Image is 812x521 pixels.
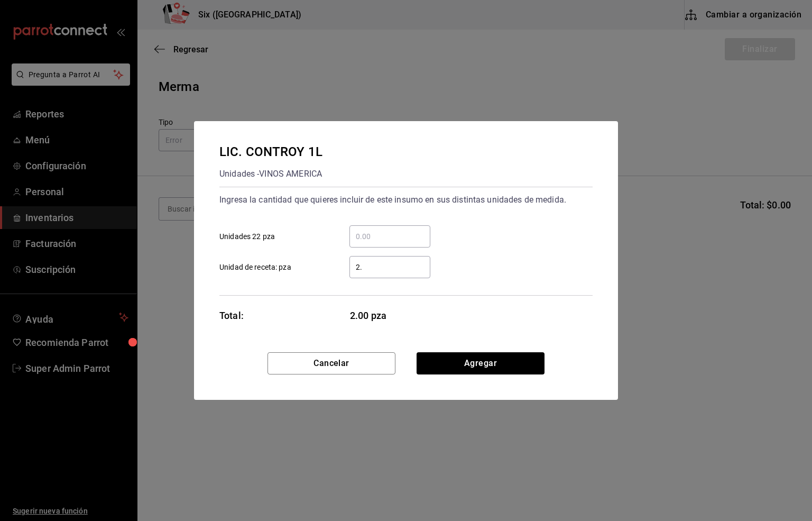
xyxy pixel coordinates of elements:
button: Agregar [417,352,545,374]
span: 2.00 pza [350,308,431,323]
button: Cancelar [267,352,395,374]
span: Unidades 22 pza [219,231,275,242]
div: Ingresa la cantidad que quieres incluir de este insumo en sus distintas unidades de medida. [219,191,593,208]
input: Unidad de receta: pza [349,261,430,273]
div: Unidades - VINOS AMERICA [219,166,322,182]
input: Unidades 22 pza [349,230,430,243]
div: Total: [219,308,244,323]
span: Unidad de receta: pza [219,262,291,273]
div: LIC. CONTROY 1L [219,142,322,161]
